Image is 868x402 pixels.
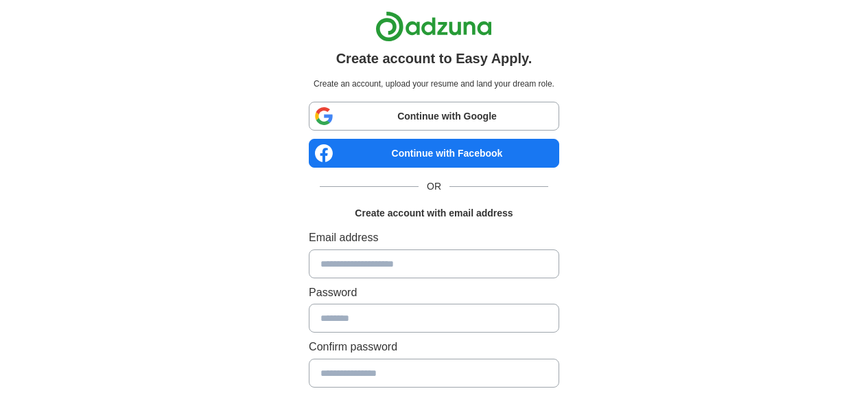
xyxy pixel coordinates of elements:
[309,229,559,247] label: Email address
[309,284,559,302] label: Password
[419,179,449,194] span: OR
[312,78,556,91] p: Create an account, upload your resume and land your dream role.
[355,205,513,221] h1: Create account with email address
[375,11,492,42] img: Adzuna logo
[336,47,532,69] h1: Create account to Easy Apply.
[309,139,559,168] a: Continue with Facebook
[309,102,559,131] a: Continue with Google
[309,338,559,356] label: Confirm password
